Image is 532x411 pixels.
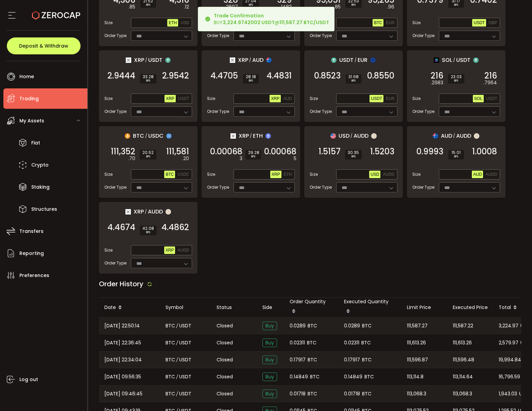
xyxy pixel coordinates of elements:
span: USDT [178,96,189,101]
button: XRP [270,171,281,178]
span: Order Type [310,108,332,115]
span: Closed [217,356,233,363]
div: Side [257,304,284,311]
span: Buy [262,356,277,364]
button: USDT [485,95,499,102]
span: GBP [488,20,497,25]
span: Order Type [104,260,126,266]
em: / [355,57,357,63]
span: 111,352 [111,148,135,155]
em: .85 [128,3,135,11]
span: USDT [179,322,191,330]
button: XRP [164,246,175,254]
button: AUD [472,171,483,178]
span: 28.18 [246,75,256,79]
span: Closed [217,322,233,329]
button: XRP [165,95,176,102]
span: Preferences [19,271,49,280]
span: Staking [31,182,50,192]
span: 0.17917 [290,356,306,364]
span: Log out [19,375,38,384]
span: USDC [177,172,189,177]
span: 0.8550 [367,72,394,79]
img: zuPXiwguUFiBOIQyqLOiXsnnNitlx7q4LCwEbLHADjIpTka+Lip0HH8D0VTrd02z+wEAAAAASUVORK5CYII= [166,209,171,215]
img: btc_portfolio.svg [125,133,130,139]
span: 111,581 [166,148,189,155]
em: / [145,209,147,215]
button: USDT [177,95,191,102]
img: usdt_portfolio.svg [165,57,171,63]
span: 1.5203 [370,148,394,155]
span: 113,114.8 [407,373,424,381]
span: Crypto [31,160,49,170]
button: SOL [473,95,484,102]
button: EUR [384,95,396,102]
button: BTC [164,171,175,178]
span: Transfers [19,226,44,236]
div: Executed Quantity [339,298,401,317]
span: Size [207,171,215,177]
span: 0.02311 [344,339,359,347]
span: ETH [284,172,292,177]
span: 4.4674 [107,224,135,231]
span: AUDD [148,207,163,216]
span: EUR [386,20,394,25]
em: / [176,339,178,347]
img: xrp_portfolio.png [125,209,131,215]
span: BTC [308,390,317,398]
img: sol_portfolio.png [434,57,439,63]
span: BTC [308,356,317,364]
span: BTC [362,356,372,364]
span: USD [181,20,189,25]
span: 2.9444 [107,72,135,79]
span: 0.0289 [344,322,360,330]
i: BPS [143,79,154,83]
span: Order Type [207,33,229,39]
i: BPS [142,155,154,159]
span: Closed [217,390,233,397]
span: EUR [358,56,367,64]
span: XRP [134,207,144,216]
button: USD [179,19,190,27]
i: BPS [451,155,461,159]
span: USDT [456,56,470,64]
em: / [145,57,147,63]
span: 3,224.97 [499,322,518,330]
em: / [145,133,147,139]
span: 30.35 [348,151,359,155]
em: .85 [334,3,341,11]
em: .2607 [225,3,238,11]
span: 0.14849 [290,373,308,381]
span: 0.01718 [290,390,306,398]
span: 0.9993 [416,148,443,155]
img: xrp_portfolio.png [230,133,236,139]
span: 0.0289 [290,322,306,330]
span: 2.9542 [162,72,189,79]
span: Size [310,96,318,102]
span: 29.28 [248,151,258,155]
span: XRP [166,248,174,253]
span: Size [310,171,318,177]
span: BTC [166,172,174,177]
span: BTC [166,322,175,330]
span: BTC [361,339,371,347]
span: BTC [364,373,374,381]
span: AUD [473,172,482,177]
span: 0.00068 [210,148,242,155]
div: Symbol [160,304,211,311]
em: / [249,57,251,63]
span: 111,596.87 [407,356,428,364]
span: EUR [386,96,394,101]
span: Order Type [412,33,434,39]
span: USDT [179,373,191,381]
em: / [176,390,178,398]
span: XRP [271,96,279,101]
span: USDT [179,339,191,347]
div: Limit Price [401,304,447,311]
span: AUDD [456,132,471,140]
span: [DATE] 22:50:14 [104,322,140,330]
span: Order Type [207,184,229,190]
span: SOL [474,96,482,101]
em: .20 [182,155,189,162]
i: BPS [246,79,256,83]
